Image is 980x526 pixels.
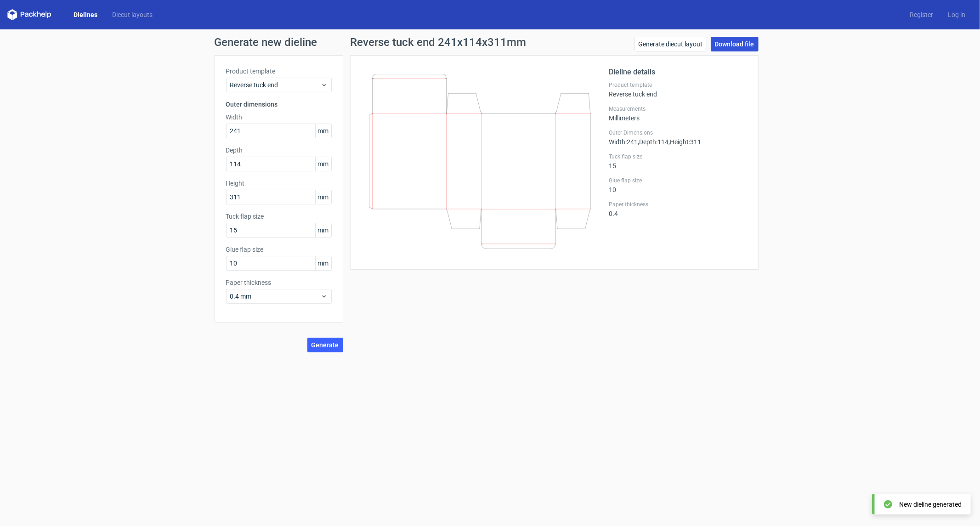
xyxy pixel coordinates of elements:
span: mm [315,124,331,138]
label: Tuck flap size [226,212,332,221]
label: Height [226,179,332,188]
label: Tuck flap size [609,153,747,160]
label: Paper thickness [609,201,747,208]
span: mm [315,190,331,204]
label: Measurements [609,105,747,113]
h2: Dieline details [609,67,747,78]
a: Download file [711,37,759,51]
h1: Reverse tuck end 241x114x311mm [351,37,527,48]
label: Outer Dimensions [609,129,747,136]
h1: Generate new dieline [215,37,766,48]
label: Width [226,113,332,122]
span: Width : 241 [609,138,638,146]
label: Depth [226,146,332,155]
div: 15 [609,153,747,170]
a: Register [902,10,940,19]
span: mm [315,223,331,237]
div: New dieline generated [899,500,962,509]
span: , Depth : 114 [638,138,669,146]
label: Glue flap size [226,245,332,254]
span: mm [315,157,331,171]
h3: Outer dimensions [226,100,332,109]
div: 10 [609,177,747,193]
a: Generate diecut layout [634,37,707,51]
label: Glue flap size [609,177,747,184]
a: Log in [940,10,973,19]
span: 0.4 mm [230,292,321,301]
label: Product template [226,67,332,76]
label: Product template [609,81,747,89]
span: Reverse tuck end [230,80,321,90]
button: Generate [307,338,343,352]
div: 0.4 [609,201,747,217]
a: Diecut layouts [105,10,160,19]
span: Generate [312,342,339,348]
div: Reverse tuck end [609,81,747,98]
div: Millimeters [609,105,747,122]
span: mm [315,256,331,270]
label: Paper thickness [226,278,332,287]
a: Dielines [66,10,105,19]
span: , Height : 311 [669,138,702,146]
